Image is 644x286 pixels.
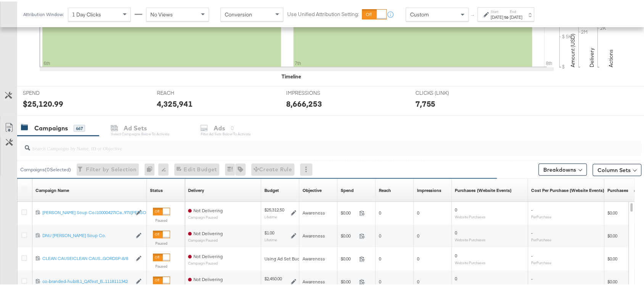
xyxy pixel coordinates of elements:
span: 0 [379,209,381,214]
a: [PERSON_NAME] Soup Co.|10000427|Ca...97||[PERSON_NAME] [42,208,132,215]
div: [DATE] [491,13,504,19]
span: CLICKS (LINK) [415,88,473,95]
div: Reach [379,186,391,192]
span: IMPRESSIONS [286,88,343,95]
span: $0.00 [608,232,618,237]
span: Awareness [303,209,325,214]
div: 7,755 [415,97,436,108]
div: Campaign Name [35,186,69,192]
label: Paused [153,240,170,245]
span: 0 [379,255,381,260]
span: Not Delivering [193,229,223,235]
sub: Per Purchase [531,213,552,218]
span: $0.00 [341,255,356,260]
a: CLEAN CAUSE|CLEAN CAUS...GORDSP-8/8 [42,254,132,261]
a: The maximum amount you're willing to spend on your ads, on average each day or over the lifetime ... [264,186,279,192]
span: No Views [150,10,173,16]
span: $0.00 [608,209,618,214]
sub: Website Purchases [455,259,486,264]
span: Conversion [225,10,252,16]
text: Delivery [589,46,596,66]
sub: Website Purchases [455,236,486,241]
a: The average cost for each purchase tracked by your Custom Audience pixel on your website after pe... [531,186,605,192]
a: Your campaign's objective. [303,186,322,192]
span: Not Delivering [193,252,223,258]
span: 0 [455,275,457,280]
label: Paused [153,263,170,268]
div: $25,312.50 [264,206,284,212]
span: $0.00 [341,209,356,214]
sub: Website Purchases [455,213,486,218]
span: - [531,206,533,211]
span: 0 [379,232,381,237]
sub: Per Purchase [531,236,552,241]
div: Impressions [417,186,442,192]
span: Awareness [303,278,325,283]
div: Spend [341,186,354,192]
text: Actions [608,48,615,66]
span: 0 [455,206,457,211]
span: Not Delivering [193,206,223,212]
button: Column Sets [593,162,642,175]
div: Using Ad Set Budget [264,255,307,261]
span: SPEND [23,88,80,95]
span: REACH [157,88,214,95]
span: 0 [417,209,419,214]
span: $0.00 [341,232,356,237]
div: 4,325,941 [157,97,193,108]
sub: Campaign Paused [188,237,223,241]
div: 667 [74,123,85,130]
span: 0 [417,232,419,237]
div: [DATE] [510,13,523,19]
div: $25,120.99 [23,97,63,108]
div: Cost Per Purchase (Website Events) [531,186,605,192]
sub: Campaign Paused [188,260,223,264]
sub: Lifetime [264,236,277,241]
a: The total amount spent to date. [341,186,354,192]
div: Objective [303,186,322,192]
div: Budget [264,186,279,192]
sub: Campaign Paused [188,214,223,218]
a: The number of times your ad was served. On mobile apps an ad is counted as served the first time ... [417,186,442,192]
span: $0.00 [341,278,356,283]
span: 0 [417,278,419,283]
span: - [531,229,533,234]
a: The number of times a purchase was made tracked by your Custom Audience pixel on your website aft... [455,186,512,192]
a: Your campaign name. [35,186,69,192]
div: Timeline [282,71,301,79]
span: Awareness [303,232,325,237]
div: $2,450.00 [264,275,282,281]
span: Custom [410,10,429,16]
div: 8,666,253 [286,97,322,108]
div: Status [150,186,163,192]
span: 0 [455,229,457,234]
span: 0 [455,252,457,257]
span: 0 [379,278,381,283]
span: Awareness [303,255,325,260]
span: 1 Day Clicks [72,10,101,16]
sub: Lifetime [264,213,277,218]
div: $1.00 [264,229,277,235]
div: Campaigns ( 0 Selected) [20,165,71,172]
label: Start: [491,8,504,13]
text: Amount (USD) [570,32,576,66]
div: 0 [145,162,158,174]
span: Not Delivering [193,275,223,281]
a: DNU [PERSON_NAME] Soup Co. [42,231,132,238]
button: Breakdowns [539,162,587,174]
a: The number of people your ad was served to. [379,186,391,192]
span: - [531,252,533,257]
label: End: [510,8,523,13]
span: $0.00 [608,278,618,283]
span: $0.00 [608,255,618,260]
div: Attribution Window: [23,10,64,16]
div: co-branded-hub|8.1_QATest_B...1118111342 [42,277,132,283]
span: - [531,275,533,280]
sub: Per Purchase [531,259,552,264]
label: Paused [153,217,170,222]
a: Shows the current state of your Ad Campaign. [150,186,163,192]
div: Purchases (Website Events) [455,186,512,192]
